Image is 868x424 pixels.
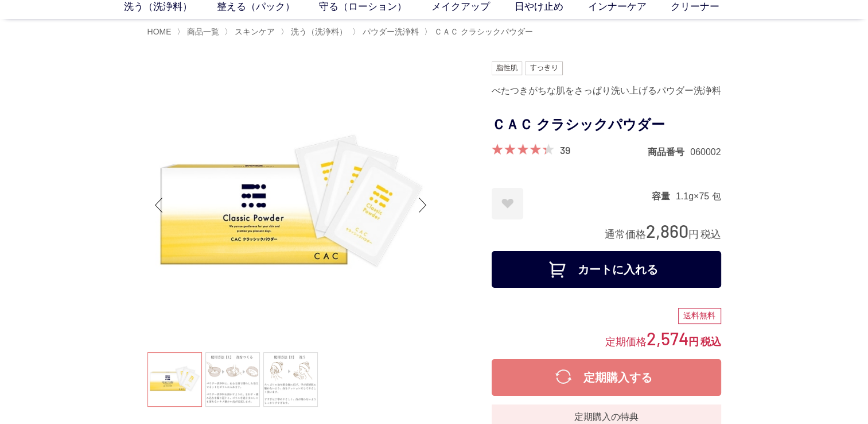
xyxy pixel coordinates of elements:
span: 通常価格 [605,229,646,240]
a: HOME [147,27,172,36]
div: Previous slide [147,182,170,228]
button: カートに入れる [492,251,721,288]
h1: ＣＡＣ クラシックパウダー [492,112,721,138]
dt: 容量 [652,190,676,202]
img: すっきり [525,61,563,75]
div: 定期購入の特典 [496,410,717,424]
li: 〉 [281,26,350,37]
span: スキンケア [235,27,275,36]
dd: 1.1g×75 包 [676,190,721,202]
span: 円 [688,229,699,240]
a: 商品一覧 [185,27,219,36]
a: 洗う（洗浄料） [289,27,347,36]
img: ＣＡＣ クラシックパウダー [147,61,434,349]
button: 定期購入する [492,359,721,396]
img: 脂性肌 [492,61,522,75]
span: ＣＡＣ クラシックパウダー [434,27,533,36]
span: 税込 [700,229,721,240]
a: スキンケア [232,27,275,36]
div: Next slide [411,182,434,228]
li: 〉 [352,26,422,37]
li: 〉 [177,26,222,37]
span: 円 [688,336,699,348]
span: 定期価格 [605,335,647,348]
a: 39 [560,144,570,156]
span: 2,860 [646,220,688,241]
dt: 商品番号 [648,146,690,158]
div: 送料無料 [678,308,721,324]
span: 商品一覧 [187,27,219,36]
a: お気に入りに登録する [492,188,523,219]
a: ＣＡＣ クラシックパウダー [432,27,533,36]
span: 洗う（洗浄料） [291,27,347,36]
span: パウダー洗浄料 [363,27,419,36]
span: 税込 [700,336,721,348]
a: パウダー洗浄料 [360,27,419,36]
div: べたつきがちな肌をさっぱり洗い上げるパウダー洗浄料 [492,81,721,101]
li: 〉 [224,26,278,37]
li: 〉 [424,26,536,37]
dd: 060002 [690,146,721,158]
span: 2,574 [647,327,688,349]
